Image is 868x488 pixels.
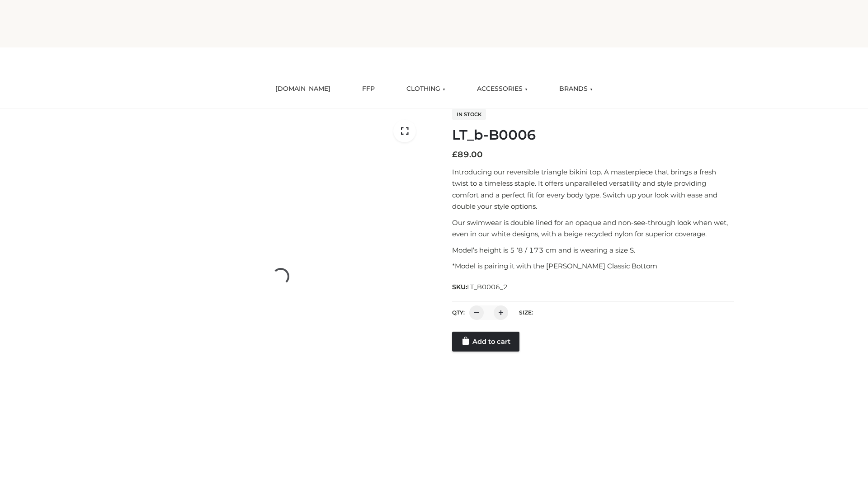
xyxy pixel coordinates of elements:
a: [DOMAIN_NAME] [269,79,337,99]
a: Add to cart [452,332,519,352]
p: Model’s height is 5 ‘8 / 173 cm and is wearing a size S. [452,244,734,256]
a: FFP [355,79,382,99]
label: QTY: [452,309,465,316]
bdi: 89.00 [452,150,483,160]
a: CLOTHING [400,79,452,99]
p: *Model is pairing it with the [PERSON_NAME] Classic Bottom [452,260,734,272]
span: In stock [452,109,486,120]
a: ACCESSORIES [470,79,534,99]
p: Introducing our reversible triangle bikini top. A masterpiece that brings a fresh twist to a time... [452,166,734,212]
span: SKU: [452,282,509,292]
p: Our swimwear is double lined for an opaque and non-see-through look when wet, even in our white d... [452,217,734,240]
label: Size: [519,309,533,316]
span: LT_B0006_2 [467,283,508,291]
h1: LT_b-B0006 [452,127,734,143]
a: BRANDS [552,79,599,99]
span: £ [452,150,458,160]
